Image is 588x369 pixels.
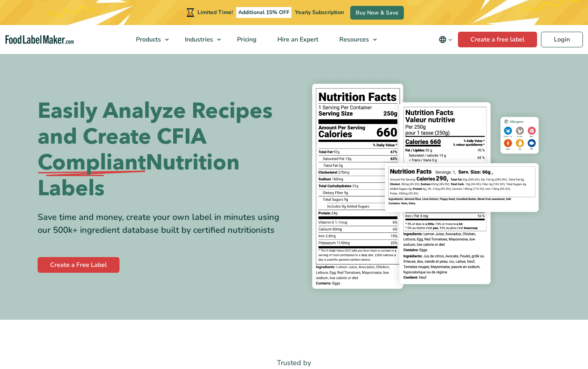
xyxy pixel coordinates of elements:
[5,35,74,44] a: Food Label Maker homepage
[38,98,288,202] h1: Easily Analyze Recipes and Create CFIA Nutrition Labels
[38,257,119,273] a: Create a Free Label
[350,6,404,20] a: Buy Now & Save
[541,32,583,47] a: Login
[267,25,327,54] a: Hire an Expert
[337,35,370,44] span: Resources
[235,35,257,44] span: Pricing
[38,357,551,369] p: Trusted by
[236,7,291,18] span: Additional 15% OFF
[329,25,381,54] a: Resources
[175,25,225,54] a: Industries
[275,35,319,44] span: Hire an Expert
[134,35,162,44] span: Products
[227,25,265,54] a: Pricing
[38,211,288,237] div: Save time and money, create your own label in minutes using our 500k+ ingredient database built b...
[458,32,537,47] a: Create a free label
[38,150,146,176] span: Compliant
[433,32,458,47] button: Change language
[197,9,233,16] span: Limited Time!
[183,35,214,44] span: Industries
[126,25,173,54] a: Products
[295,9,344,16] span: Yearly Subscription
